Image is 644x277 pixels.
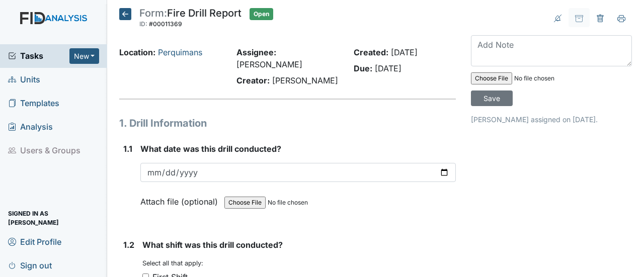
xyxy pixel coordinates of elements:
label: Attach file (optional) [140,190,222,208]
strong: Creator: [236,75,270,85]
span: What date was this drill conducted? [140,144,281,154]
span: Templates [8,96,59,111]
a: Tasks [8,50,69,62]
button: New [69,48,100,64]
span: What shift was this drill conducted? [142,240,283,250]
span: Open [250,8,273,20]
span: Edit Profile [8,234,61,249]
span: [DATE] [391,47,418,57]
span: [PERSON_NAME] [236,59,302,69]
strong: Created: [354,47,388,57]
span: [PERSON_NAME] [272,75,338,85]
span: Form: [139,7,167,19]
strong: Assignee: [236,47,276,57]
p: [PERSON_NAME] assigned on [DATE]. [471,114,632,125]
span: Sign out [8,257,52,273]
label: 1.2 [123,239,134,251]
label: 1.1 [123,143,132,155]
h1: 1. Drill Information [119,116,456,131]
small: Select all that apply: [142,259,203,267]
span: ID: [139,20,147,28]
span: #00011369 [149,20,182,28]
span: [DATE] [375,63,401,73]
a: Perquimans [158,47,202,57]
input: Save [471,90,513,106]
span: Analysis [8,119,53,135]
span: Units [8,72,40,87]
span: Signed in as [PERSON_NAME] [8,210,99,226]
div: Fire Drill Report [139,8,242,30]
strong: Due: [354,63,372,73]
strong: Location: [119,47,155,57]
